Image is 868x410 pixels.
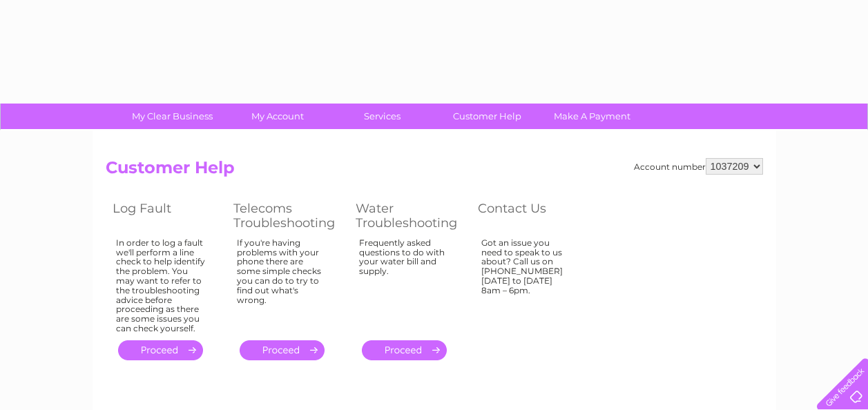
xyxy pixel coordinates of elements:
a: . [362,340,447,360]
th: Water Troubleshooting [349,197,471,234]
th: Telecoms Troubleshooting [226,197,349,234]
a: Make A Payment [535,104,649,129]
a: My Clear Business [115,104,229,129]
a: Services [325,104,439,129]
a: Customer Help [430,104,544,129]
div: Frequently asked questions to do with your water bill and supply. [359,238,450,328]
div: In order to log a fault we'll perform a line check to help identify the problem. You may want to ... [116,238,206,333]
a: . [118,340,203,360]
a: . [240,340,325,360]
th: Contact Us [471,197,592,234]
div: Got an issue you need to speak to us about? Call us on [PHONE_NUMBER] [DATE] to [DATE] 8am – 6pm. [481,238,571,328]
div: Account number [634,158,763,175]
h2: Customer Help [106,158,763,184]
th: Log Fault [106,197,226,234]
div: If you're having problems with your phone there are some simple checks you can do to try to find ... [237,238,328,328]
a: My Account [220,104,334,129]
